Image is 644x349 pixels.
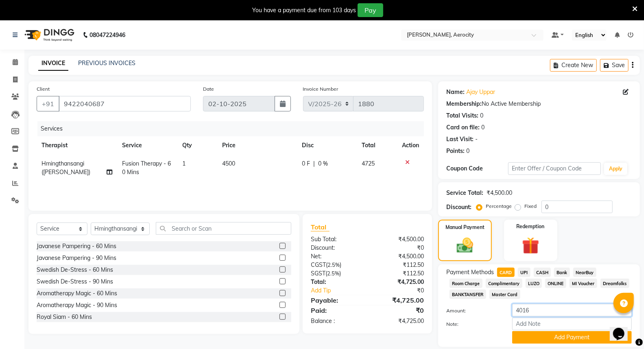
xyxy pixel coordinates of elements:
[446,135,474,144] div: Last Visit:
[446,147,465,155] div: Points:
[450,290,486,299] span: BANKTANSFER
[313,159,315,168] span: |
[362,160,375,167] span: 4725
[554,268,570,277] span: Bank
[367,305,430,315] div: ₹0
[367,295,430,305] div: ₹4,725.00
[512,318,632,330] input: Add Note
[367,235,430,244] div: ₹4,500.00
[486,279,522,288] span: Complimentary
[37,136,117,155] th: Therapist
[37,277,113,286] div: Swedish De-Stress - 90 Mins
[367,252,430,261] div: ₹4,500.00
[311,270,325,277] span: SGST
[517,223,545,230] label: Redemption
[489,290,520,299] span: Master Card
[302,159,310,168] span: 0 F
[303,85,338,93] label: Invoice Number
[122,160,171,176] span: Fusion Therapy - 60 Mins
[327,262,340,268] span: 2.5%
[550,59,597,72] button: Create New
[305,269,367,278] div: ( )
[38,56,68,71] a: INVOICE
[604,163,627,175] button: Apply
[517,235,545,256] img: _gift.svg
[367,317,430,325] div: ₹4,725.00
[367,278,430,286] div: ₹4,725.00
[446,203,472,212] div: Discount:
[446,88,465,96] div: Name:
[37,121,430,136] div: Services
[90,24,125,46] b: 08047224946
[600,59,629,72] button: Save
[573,268,596,277] span: NearBuy
[177,136,217,155] th: Qty
[487,189,512,197] div: ₹4,500.00
[397,136,424,155] th: Action
[524,203,537,210] label: Fixed
[450,279,482,288] span: Room Charge
[378,286,430,295] div: ₹0
[37,289,117,298] div: Aromatherapy Magic - 60 Mins
[252,6,356,15] div: You have a payment due from 103 days
[156,222,291,235] input: Search or Scan
[41,160,90,176] span: Hmingthansangi ([PERSON_NAME])
[440,321,506,328] label: Note:
[305,286,378,295] a: Add Tip
[305,244,367,252] div: Discount:
[203,85,214,93] label: Date
[466,88,495,96] a: Ajay Uppar
[305,235,367,244] div: Sub Total:
[37,266,113,274] div: Swedish De-Stress - 60 Mins
[37,254,116,262] div: Javanese Pampering - 90 Mins
[367,269,430,278] div: ₹112.50
[481,123,485,132] div: 0
[446,189,483,197] div: Service Total:
[534,268,551,277] span: CASH
[305,317,367,325] div: Balance :
[117,136,177,155] th: Service
[480,111,483,120] div: 0
[446,164,508,173] div: Coupon Code
[37,242,116,251] div: Javanese Pampering - 60 Mins
[367,261,430,269] div: ₹112.50
[610,316,636,341] iframe: chat widget
[182,160,186,167] span: 1
[445,224,485,231] label: Manual Payment
[37,85,50,93] label: Client
[78,59,135,67] a: PREVIOUS INVOICES
[305,252,367,261] div: Net:
[297,136,357,155] th: Disc
[446,111,478,120] div: Total Visits:
[367,244,430,252] div: ₹0
[311,261,326,268] span: CGST
[446,100,632,108] div: No Active Membership
[512,331,632,344] button: Add Payment
[526,279,542,288] span: LUZO
[59,96,191,111] input: Search by Name/Mobile/Email/Code
[497,268,515,277] span: CARD
[358,3,383,17] button: Pay
[440,307,506,314] label: Amount:
[600,279,629,288] span: Dreamfolks
[305,278,367,286] div: Total:
[222,160,235,167] span: 4500
[466,147,469,155] div: 0
[545,279,566,288] span: ONLINE
[446,123,480,132] div: Card on file:
[486,203,512,210] label: Percentage
[305,295,367,305] div: Payable:
[446,268,494,277] span: Payment Methods
[305,305,367,315] div: Paid:
[512,304,632,316] input: Amount
[357,136,397,155] th: Total
[475,135,478,144] div: -
[21,24,76,46] img: logo
[327,270,339,277] span: 2.5%
[37,96,59,111] button: +91
[305,261,367,269] div: ( )
[446,100,482,108] div: Membership:
[37,301,117,310] div: Aromatherapy Magic - 90 Mins
[311,223,330,231] span: Total
[452,236,478,255] img: _cash.svg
